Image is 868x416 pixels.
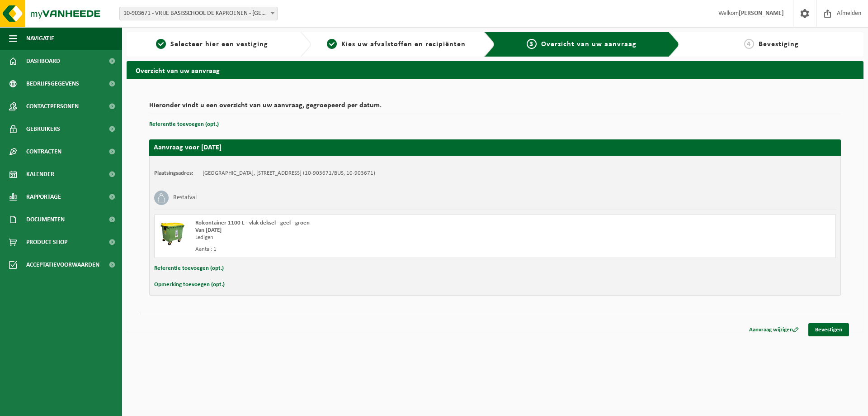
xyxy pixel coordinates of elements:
[131,39,293,50] a: 1Selecteer hier een vestiging
[149,119,219,130] button: Referentie toevoegen (opt.)
[739,10,784,17] strong: [PERSON_NAME]
[26,231,67,253] span: Product Shop
[173,191,197,205] h3: Restafval
[541,41,637,48] span: Overzicht van uw aanvraag
[156,39,166,49] span: 1
[26,253,99,276] span: Acceptatievoorwaarden
[159,220,186,247] img: WB-1100-HPE-GN-50.png
[154,170,193,176] strong: Plaatsingsadres:
[195,220,310,226] span: Rolcontainer 1100 L - vlak deksel - geel - groen
[195,234,531,241] div: Ledigen
[327,39,337,49] span: 2
[527,39,537,49] span: 3
[316,39,477,50] a: 2Kies uw afvalstoffen en recipiënten
[26,186,61,208] span: Rapportage
[341,41,466,48] span: Kies uw afvalstoffen en recipiënten
[203,170,375,177] td: [GEOGRAPHIC_DATA], [STREET_ADDRESS] (10-903671/BUS, 10-903671)
[149,102,841,114] h2: Hieronder vindt u een overzicht van uw aanvraag, gegroepeerd per datum.
[808,323,849,336] a: Bevestigen
[154,279,225,291] button: Opmerking toevoegen (opt.)
[127,61,863,79] h2: Overzicht van uw aanvraag
[26,50,60,72] span: Dashboard
[26,72,79,95] span: Bedrijfsgegevens
[26,140,61,163] span: Contracten
[26,208,65,231] span: Documenten
[120,7,277,20] span: 10-903671 - VRIJE BASISSCHOOL DE KAPROENEN - KAPRIJKE
[170,41,268,48] span: Selecteer hier een vestiging
[195,227,222,233] strong: Van [DATE]
[154,144,222,151] strong: Aanvraag voor [DATE]
[195,246,531,253] div: Aantal: 1
[26,27,54,50] span: Navigatie
[759,41,799,48] span: Bevestiging
[744,39,754,49] span: 4
[26,95,79,118] span: Contactpersonen
[26,163,54,186] span: Kalender
[26,118,60,140] span: Gebruikers
[119,7,278,20] span: 10-903671 - VRIJE BASISSCHOOL DE KAPROENEN - KAPRIJKE
[154,263,224,274] button: Referentie toevoegen (opt.)
[742,323,806,336] a: Aanvraag wijzigen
